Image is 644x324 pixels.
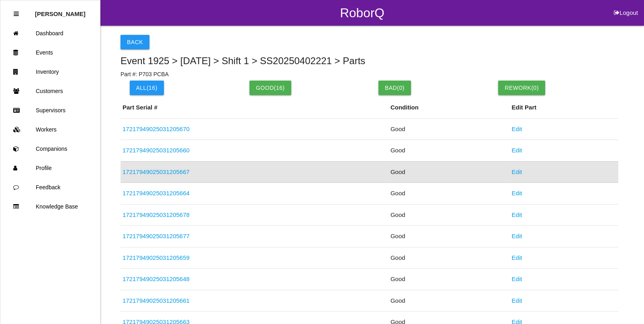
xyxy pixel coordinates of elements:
th: Part Serial # [121,103,388,118]
td: Good [388,290,510,312]
a: 17217949025031205659 [123,254,190,261]
a: Feedback [0,178,100,197]
a: 17217949025031205661 [123,297,190,304]
td: Good [388,226,510,247]
a: Edit [512,275,522,282]
a: 17217949025031205667 [123,168,190,175]
button: All(16) [130,81,164,95]
h5: Event 1925 > [DATE] > Shift 1 > SS20250402221 > Parts [121,56,618,66]
a: Companions [0,139,100,158]
button: Back [121,35,149,49]
a: 17217949025031205660 [123,147,190,154]
a: Edit [512,254,522,261]
td: Good [388,118,510,140]
td: Good [388,204,510,226]
th: Edit Part [510,103,618,118]
td: Good [388,161,510,183]
a: 17217949025031205677 [123,233,190,239]
a: 17217949025031205664 [123,190,190,196]
p: Part #: P703 PCBA [121,70,618,79]
th: Condition [388,103,510,118]
button: Rework(0) [498,81,545,95]
a: Edit [512,190,522,196]
td: Good [388,269,510,290]
button: Bad(0) [378,81,411,95]
a: Inventory [0,62,100,81]
a: Edit [512,233,522,239]
a: Knowledge Base [0,197,100,216]
a: Dashboard [0,24,100,43]
a: 17217949025031205648 [123,275,190,282]
p: Rosie Blandino [35,4,86,17]
a: Edit [512,168,522,175]
td: Good [388,247,510,269]
a: Edit [512,147,522,154]
div: Close [14,4,19,24]
a: 17217949025031205670 [123,126,190,132]
a: 17217949025031205678 [123,211,190,218]
a: Edit [512,297,522,304]
a: Profile [0,158,100,178]
a: Workers [0,120,100,139]
a: Supervisors [0,101,100,120]
td: Good [388,183,510,205]
button: Good(16) [249,81,291,95]
td: Good [388,140,510,162]
a: Events [0,43,100,62]
a: Customers [0,81,100,101]
a: Edit [512,126,522,132]
a: Edit [512,211,522,218]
